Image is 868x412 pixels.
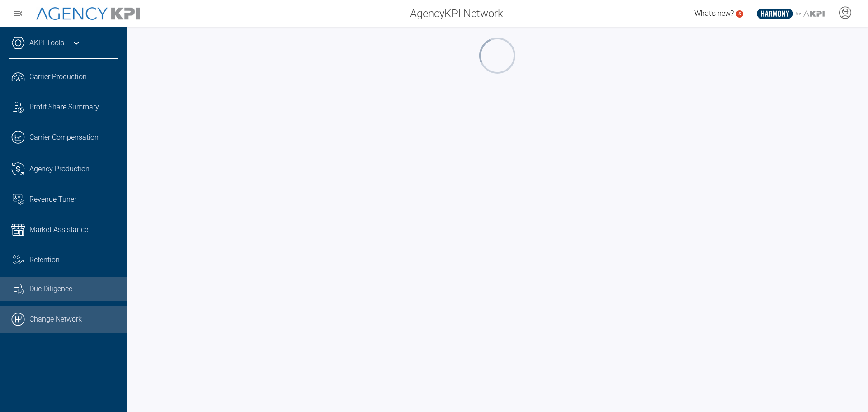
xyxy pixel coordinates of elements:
[738,11,741,16] text: 5
[478,36,517,75] div: oval-loading
[410,5,503,22] span: AgencyKPI Network
[29,224,88,235] span: Market Assistance
[29,71,87,82] span: Carrier Production
[736,10,743,18] a: 5
[29,102,99,113] span: Profit Share Summary
[29,132,99,143] span: Carrier Compensation
[36,7,140,20] img: AgencyKPI
[29,284,72,294] span: Due Diligence
[29,255,118,265] div: Retention
[29,194,76,205] span: Revenue Tuner
[694,9,734,18] span: What's new?
[29,38,64,48] a: AKPI Tools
